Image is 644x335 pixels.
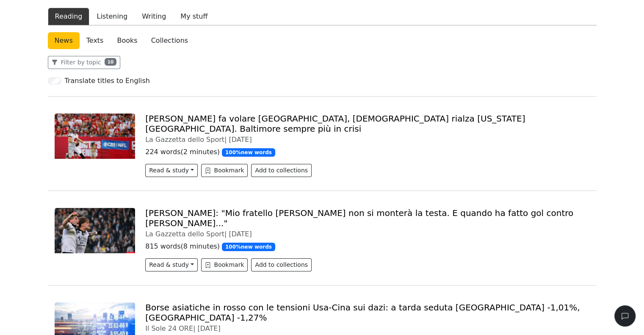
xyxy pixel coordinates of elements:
[89,8,135,25] button: Listening
[229,230,252,238] span: [DATE]
[145,136,589,144] div: La Gazzetta dello Sport |
[110,32,144,49] a: Books
[145,114,525,134] a: [PERSON_NAME] fa volare [GEOGRAPHIC_DATA], [DEMOGRAPHIC_DATA] rialza [US_STATE][GEOGRAPHIC_DATA]....
[173,8,215,25] button: My stuff
[201,258,248,271] button: Bookmark
[145,241,589,252] p: 815 words ( 8 minutes )
[48,56,121,69] button: Filter by topic10
[251,164,312,177] button: Add to collections
[65,77,150,85] h6: Translate titles to English
[80,32,111,49] a: Texts
[145,164,197,177] button: Read & study
[201,164,248,177] button: Bookmark
[135,8,173,25] button: Writing
[222,243,275,251] span: 100 % new words
[55,208,135,253] img: 67cf349544664.jpeg
[145,302,580,323] a: Borse asiatiche in rosso con le tensioni Usa-Cina sui dazi: a tarda seduta [GEOGRAPHIC_DATA] -1,0...
[251,258,312,271] button: Add to collections
[145,147,589,157] p: 224 words ( 2 minutes )
[105,58,116,66] span: 10
[145,208,573,228] a: [PERSON_NAME]: "Mio fratello [PERSON_NAME] non si monterà la testa. E quando ha fatto gol contro ...
[48,8,90,25] button: Reading
[145,230,589,238] div: La Gazzetta dello Sport |
[145,324,589,332] div: Il Sole 24 ORE |
[229,136,252,144] span: [DATE]
[55,114,135,159] img: 68ec8bcf1e994.jpeg
[197,324,220,332] span: [DATE]
[48,32,80,49] a: News
[144,32,195,49] a: Collections
[222,148,275,157] span: 100 % new words
[145,258,197,271] button: Read & study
